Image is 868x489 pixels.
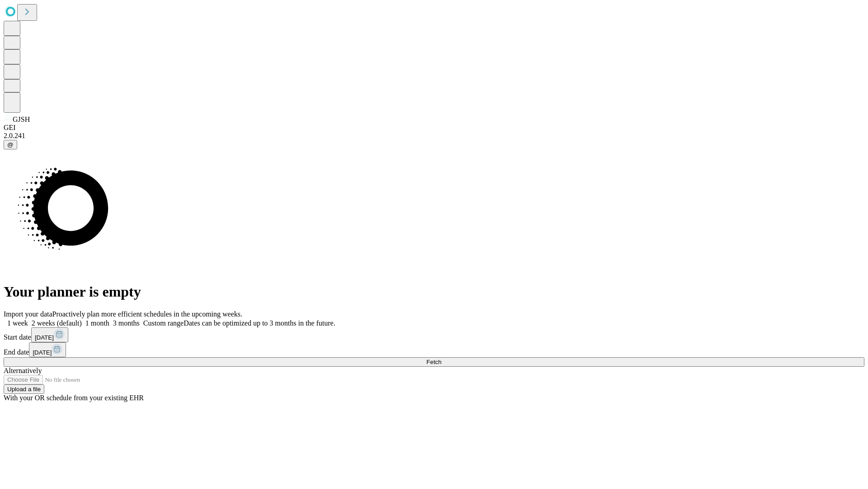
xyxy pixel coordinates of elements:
button: [DATE] [31,327,68,342]
span: 1 week [7,319,28,327]
button: [DATE] [29,342,66,357]
span: [DATE] [33,349,52,356]
div: GEI [4,124,864,132]
span: Import your data [4,310,52,318]
span: @ [7,141,14,148]
button: Upload a file [4,384,44,394]
span: Custom range [143,319,184,327]
span: Fetch [426,359,441,365]
h1: Your planner is empty [4,283,864,300]
div: Start date [4,327,864,342]
button: @ [4,140,17,149]
div: End date [4,342,864,357]
span: Dates can be optimized up to 3 months in the future. [184,319,335,327]
span: Proactively plan more efficient schedules in the upcoming weeks. [52,310,242,318]
span: 1 month [85,319,109,327]
div: 2.0.241 [4,132,864,140]
span: [DATE] [35,334,54,341]
span: 2 weeks (default) [32,319,82,327]
span: With your OR schedule from your existing EHR [4,394,144,402]
button: Fetch [4,357,864,367]
span: Alternatively [4,367,42,374]
span: GJSH [13,115,30,123]
span: 3 months [113,319,140,327]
